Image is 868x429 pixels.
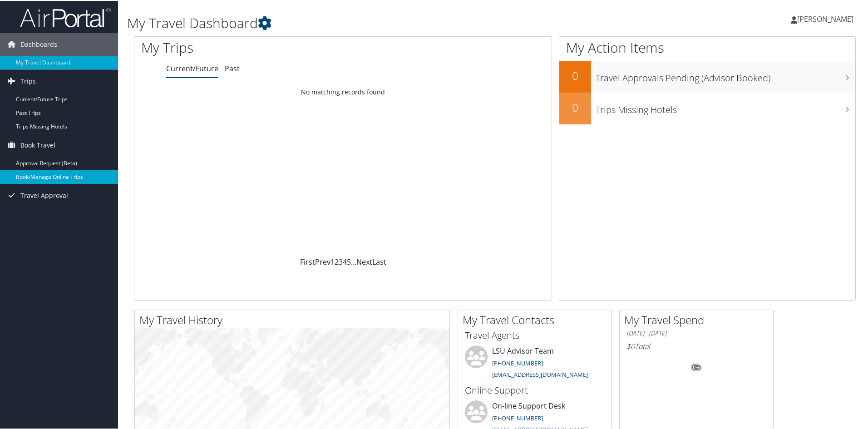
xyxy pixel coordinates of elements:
[559,37,855,56] h1: My Action Items
[127,13,617,32] h1: My Travel Dashboard
[465,328,605,341] h3: Travel Agents
[626,328,766,337] h6: [DATE] - [DATE]
[20,69,36,92] span: Trips
[624,311,773,327] h2: My Travel Spend
[492,358,543,366] a: [PHONE_NUMBER]
[559,67,591,83] h2: 0
[339,256,343,266] a: 3
[315,256,330,266] a: Prev
[20,6,111,27] img: airportal-logo.png
[141,37,371,56] h1: My Trips
[463,311,612,327] h2: My Travel Contacts
[791,5,863,32] a: [PERSON_NAME]
[356,256,372,266] a: Next
[596,98,855,115] h3: Trips Missing Hotels
[330,256,335,266] a: 1
[559,92,855,123] a: 0Trips Missing Hotels
[693,364,700,370] tspan: 0%
[559,60,855,92] a: 0Travel Approvals Pending (Advisor Booked)
[596,66,855,84] h3: Travel Approvals Pending (Advisor Booked)
[626,340,766,350] h6: Total
[797,13,853,23] span: [PERSON_NAME]
[20,133,55,156] span: Book Travel
[372,256,386,266] a: Last
[20,183,68,206] span: Travel Approval
[139,311,449,327] h2: My Travel History
[300,256,315,266] a: First
[351,256,356,266] span: …
[492,413,543,421] a: [PHONE_NUMBER]
[335,256,339,266] a: 2
[465,383,605,396] h3: Online Support
[347,256,351,266] a: 5
[492,370,588,378] a: [EMAIL_ADDRESS][DOMAIN_NAME]
[626,340,635,350] span: $0
[343,256,347,266] a: 4
[559,99,591,114] h2: 0
[166,63,218,73] a: Current/Future
[134,83,552,99] td: No matching records found
[20,32,57,55] span: Dashboards
[460,345,609,382] li: LSU Advisor Team
[225,63,240,73] a: Past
